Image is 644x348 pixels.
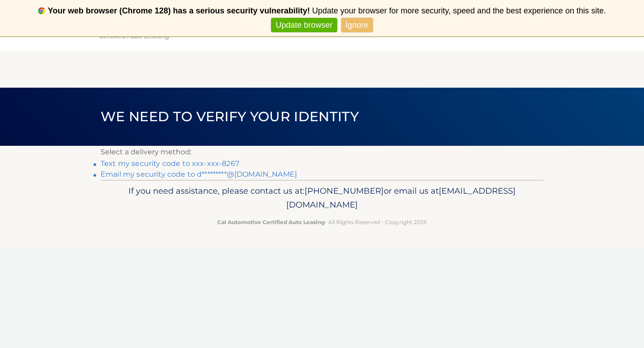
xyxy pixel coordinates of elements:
p: Select a delivery method: [101,146,543,158]
a: Update browser [271,18,337,33]
a: Email my security code to d*********@[DOMAIN_NAME] [101,170,297,178]
p: - All Rights Reserved - Copyright 2025 [106,217,538,227]
a: Text my security code to xxx-xxx-8267 [101,159,239,168]
a: Ignore [341,18,373,33]
span: We need to verify your identity [101,108,359,125]
p: If you need assistance, please contact us at: or email us at [106,184,538,212]
span: Update your browser for more security, speed and the best experience on this site. [312,6,606,15]
span: [PHONE_NUMBER] [305,186,384,196]
strong: Cal Automotive Certified Auto Leasing [217,219,325,225]
b: Your web browser (Chrome 128) has a serious security vulnerability! [48,6,310,15]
